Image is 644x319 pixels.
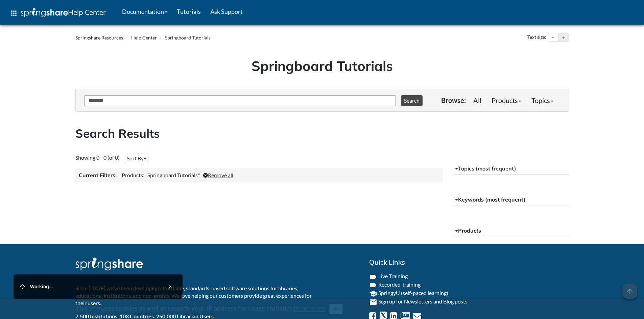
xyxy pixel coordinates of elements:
a: Live Training [378,273,408,279]
button: Close [329,304,343,314]
a: Remove all [203,172,233,178]
a: apps Help Center [5,3,111,23]
a: Sign up for Newsletters and Blog posts [378,298,468,304]
img: Springshare [75,258,143,270]
a: Topics [526,94,558,107]
span: arrow_upward [622,284,637,299]
span: Help Center [68,8,106,17]
i: email [369,298,377,306]
i: school [369,290,377,298]
a: Documentation [117,3,172,20]
a: Read more [294,304,325,312]
a: Help Center [131,35,157,41]
span: apps [10,9,18,17]
h2: Quick Links [369,258,569,267]
span: Showing 0 - 0 (of 0) [75,154,120,161]
div: This site uses cookies as well as records your IP address for usage statistics. [69,303,576,314]
button: Increase text size [558,33,569,42]
button: Decrease text size [548,33,558,42]
a: Recorded Training [378,281,421,288]
p: Since [DATE] we've been developing affordable, standards-based software solutions for libraries, ... [75,285,317,307]
img: Springshare [21,8,68,17]
span: "Springboard Tutorials" [145,172,200,178]
button: Keywords (most frequent) [453,194,569,206]
span: Products: [122,172,144,178]
i: videocam [369,281,377,289]
button: Sort By [125,154,148,163]
p: Browse: [441,96,466,105]
button: Products [453,225,569,237]
span: Working... [30,284,53,289]
div: Text size: [526,33,548,42]
a: arrow_upward [622,285,637,293]
a: Tutorials [172,3,206,20]
a: Ask Support [206,3,247,20]
a: SpringyU (self-paced learning) [378,290,448,296]
a: All [468,94,486,107]
button: Close [165,281,176,292]
button: Search [401,95,423,106]
h2: Search Results [75,125,569,142]
h1: Springboard Tutorials [80,56,564,75]
i: videocam [369,273,377,281]
h3: Current Filters [79,171,117,179]
a: Springboard Tutorials [165,35,211,41]
button: Topics (most frequent) [453,163,569,175]
a: Springshare Resources [75,35,123,41]
a: Products [486,94,526,107]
